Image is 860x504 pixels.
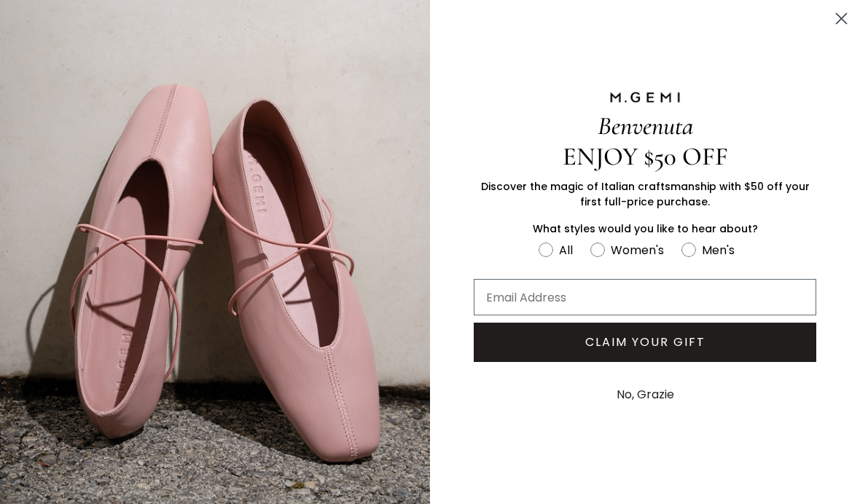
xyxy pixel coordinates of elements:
[611,241,664,259] div: Women's
[702,241,735,259] div: Men's
[474,323,816,362] button: CLAIM YOUR GIFT
[474,279,816,315] input: Email Address
[609,91,681,104] img: M.GEMI
[563,141,728,172] span: ENJOY $50 OFF
[559,241,573,259] div: All
[598,111,693,141] span: Benvenuta
[609,377,681,413] button: No, Grazie
[829,6,854,31] button: Close dialog
[481,179,810,209] span: Discover the magic of Italian craftsmanship with $50 off your first full-price purchase.
[533,221,758,236] span: What styles would you like to hear about?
